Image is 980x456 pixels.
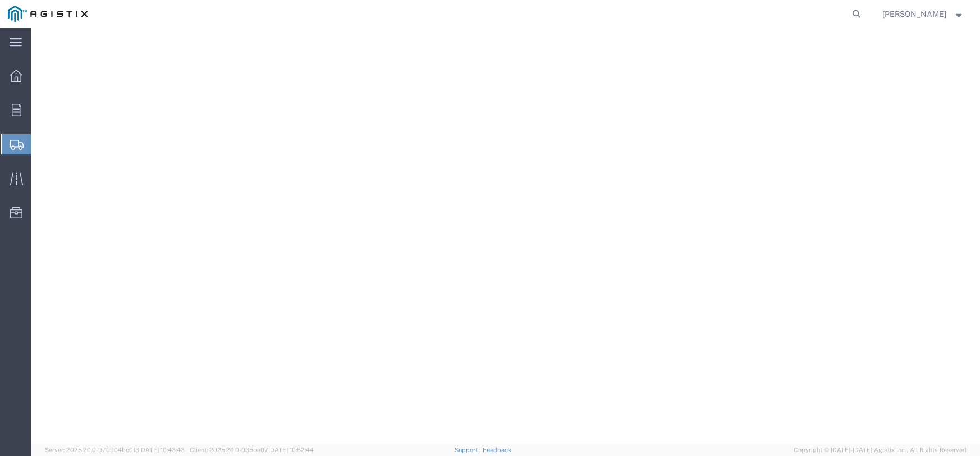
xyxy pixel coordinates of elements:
[190,446,314,453] span: Client: 2025.20.0-035ba07
[483,446,511,453] a: Feedback
[8,6,88,22] img: logo
[882,7,965,21] button: [PERSON_NAME]
[31,28,980,444] iframe: FS Legacy Container
[268,446,314,453] span: [DATE] 10:52:44
[139,446,185,453] span: [DATE] 10:43:43
[882,8,946,20] span: Nathan Hall
[455,446,483,453] a: Support
[794,445,967,455] span: Copyright © [DATE]-[DATE] Agistix Inc., All Rights Reserved
[45,446,185,453] span: Server: 2025.20.0-970904bc0f3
